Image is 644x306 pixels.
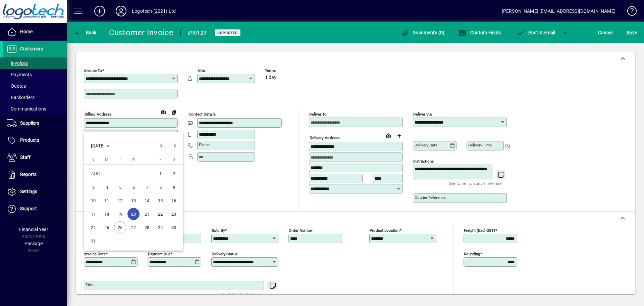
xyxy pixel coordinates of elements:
[154,168,166,180] span: 1
[114,208,126,220] span: 19
[167,207,180,221] button: Sat Aug 23 2025
[127,207,140,221] button: Wed Aug 20 2025
[87,221,99,233] span: 24
[146,157,148,162] span: T
[101,208,113,220] span: 18
[100,180,113,194] button: Mon Aug 04 2025
[87,235,99,247] span: 31
[87,194,99,207] span: 10
[140,180,154,194] button: Thu Aug 07 2025
[127,221,140,233] span: 27
[154,221,167,234] button: Fri Aug 29 2025
[88,140,112,152] button: Choose month and year
[154,167,167,180] button: Fri Aug 01 2025
[113,194,127,207] button: Tue Aug 12 2025
[87,181,99,193] span: 3
[140,221,154,234] button: Thu Aug 28 2025
[87,167,154,180] td: AUG
[92,157,95,162] span: S
[91,143,105,148] span: [DATE]
[114,181,126,193] span: 5
[167,167,180,180] button: Sat Aug 02 2025
[154,207,167,221] button: Fri Aug 22 2025
[140,194,154,207] button: Thu Aug 14 2025
[87,180,100,194] button: Sun Aug 03 2025
[113,221,127,234] button: Tue Aug 26 2025
[159,157,161,162] span: F
[119,157,121,162] span: T
[87,234,100,248] button: Sun Aug 31 2025
[167,180,180,194] button: Sat Aug 09 2025
[87,221,100,234] button: Sun Aug 24 2025
[154,208,166,220] span: 22
[101,181,113,193] span: 4
[168,194,180,207] span: 16
[167,194,180,207] button: Sat Aug 16 2025
[113,180,127,194] button: Tue Aug 05 2025
[168,221,180,233] span: 30
[127,181,140,193] span: 6
[127,194,140,207] button: Wed Aug 13 2025
[127,194,140,207] span: 13
[105,157,108,162] span: M
[141,194,153,207] span: 14
[154,194,166,207] span: 15
[100,221,113,234] button: Mon Aug 25 2025
[101,194,113,207] span: 11
[173,157,175,162] span: S
[141,181,153,193] span: 7
[154,221,166,233] span: 29
[141,208,153,220] span: 21
[132,157,135,162] span: W
[140,207,154,221] button: Thu Aug 21 2025
[141,221,153,233] span: 28
[155,139,168,152] button: Previous month
[127,180,140,194] button: Wed Aug 06 2025
[100,207,113,221] button: Mon Aug 18 2025
[87,208,99,220] span: 17
[168,181,180,193] span: 9
[127,208,140,220] span: 20
[101,221,113,233] span: 25
[167,221,180,234] button: Sat Aug 30 2025
[168,168,180,180] span: 2
[127,221,140,234] button: Wed Aug 27 2025
[114,194,126,207] span: 12
[87,194,100,207] button: Sun Aug 10 2025
[113,207,127,221] button: Tue Aug 19 2025
[154,194,167,207] button: Fri Aug 15 2025
[168,139,181,152] button: Next month
[154,181,166,193] span: 8
[114,221,126,233] span: 26
[154,180,167,194] button: Fri Aug 08 2025
[100,194,113,207] button: Mon Aug 11 2025
[168,208,180,220] span: 23
[87,207,100,221] button: Sun Aug 17 2025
